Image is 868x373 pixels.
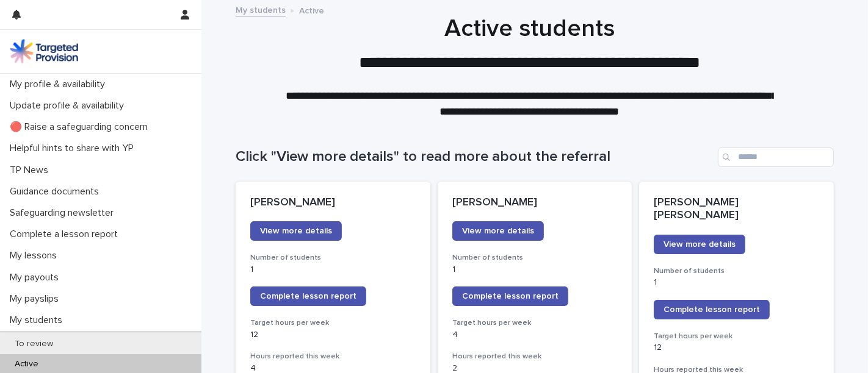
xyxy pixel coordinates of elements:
[654,300,770,319] a: Complete lesson report
[5,165,58,176] p: TP News
[5,314,72,326] p: My students
[664,240,736,249] span: View more details
[452,196,618,210] p: [PERSON_NAME]
[250,221,342,241] a: View more details
[250,253,416,263] h3: Number of students
[299,3,324,16] p: Active
[5,250,67,261] p: My lessons
[5,339,63,349] p: To review
[654,277,819,288] p: 1
[654,343,819,353] p: 12
[5,121,157,133] p: 🔴 Raise a safeguarding concern
[5,272,68,283] p: My payouts
[231,14,829,43] h1: Active students
[236,148,713,166] h1: Click "View more details" to read more about the referral
[250,352,416,361] h3: Hours reported this week
[654,332,819,341] h3: Target hours per week
[654,235,745,254] a: View more details
[260,292,356,300] span: Complete lesson report
[718,147,834,167] input: Search
[452,253,618,263] h3: Number of students
[250,318,416,328] h3: Target hours per week
[250,330,416,340] p: 12
[250,196,416,210] p: [PERSON_NAME]
[236,2,286,16] a: My students
[664,305,760,314] span: Complete lesson report
[250,286,366,306] a: Complete lesson report
[5,100,134,112] p: Update profile & availability
[462,292,559,300] span: Complete lesson report
[452,318,618,328] h3: Target hours per week
[452,352,618,361] h3: Hours reported this week
[452,221,544,241] a: View more details
[10,39,78,63] img: M5nRWzHhSzIhMunXDL62
[654,266,819,276] h3: Number of students
[5,143,143,154] p: Helpful hints to share with YP
[250,265,416,275] p: 1
[452,265,618,275] p: 1
[5,79,115,90] p: My profile & availability
[654,196,819,222] p: [PERSON_NAME] [PERSON_NAME]
[462,227,534,235] span: View more details
[452,286,568,306] a: Complete lesson report
[260,227,332,235] span: View more details
[5,207,123,219] p: Safeguarding newsletter
[452,330,618,340] p: 4
[5,359,48,369] p: Active
[5,186,109,197] p: Guidance documents
[5,229,128,240] p: Complete a lesson report
[5,293,68,305] p: My payslips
